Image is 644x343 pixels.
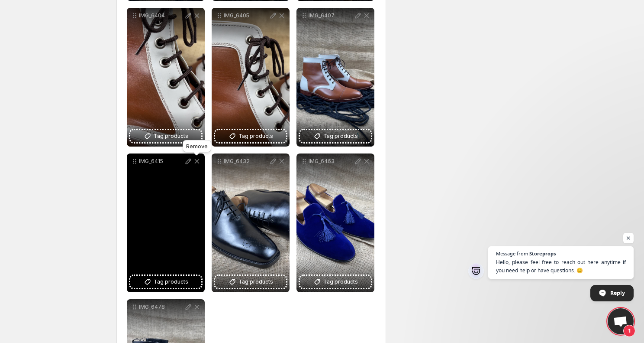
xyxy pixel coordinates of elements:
button: Tag products [300,276,371,288]
span: 1 [623,325,635,337]
span: Tag products [323,132,358,140]
button: Tag products [130,130,201,142]
button: Tag products [215,130,286,142]
p: IMG_6415 [139,158,184,165]
button: Tag products [215,276,286,288]
span: Tag products [323,278,358,286]
span: Reply [610,285,625,301]
button: Tag products [130,276,201,288]
span: Message from [496,251,528,256]
span: Tag products [238,132,273,140]
p: IMG_6463 [309,158,354,165]
button: Tag products [300,130,371,142]
span: Tag products [238,278,273,286]
div: IMG_6415Tag products [127,154,205,292]
p: IMG_6432 [224,158,269,165]
span: Tag products [154,278,188,286]
div: IMG_6405Tag products [212,8,290,147]
div: IMG_6404Tag products [127,8,205,147]
p: IMG_6407 [309,12,354,19]
p: IMG_6404 [139,12,184,19]
div: IMG_6407Tag products [296,8,374,147]
p: IMG_6478 [139,304,184,310]
p: IMG_6405 [224,12,269,19]
span: Hello, please feel free to reach out here anytime if you need help or have questions. 😊 [496,258,626,274]
span: Tag products [154,132,188,140]
span: Storeprops [529,251,556,256]
a: Open chat [608,308,634,334]
div: IMG_6463Tag products [296,154,374,292]
div: IMG_6432Tag products [212,154,290,292]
